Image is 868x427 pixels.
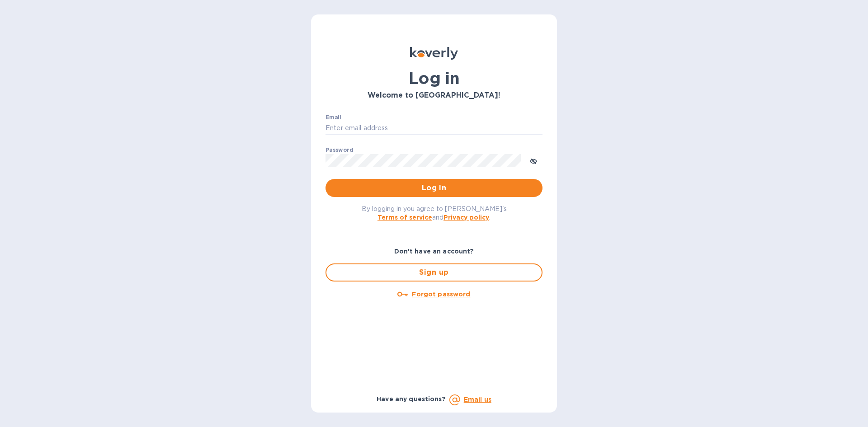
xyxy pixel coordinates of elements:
[325,115,341,120] label: Email
[325,263,542,282] button: Sign up
[325,91,542,100] h3: Welcome to [GEOGRAPHIC_DATA]!
[325,179,542,197] button: Log in
[325,147,353,153] label: Password
[377,214,432,221] a: Terms of service
[443,214,489,221] a: Privacy policy
[325,122,542,135] input: Enter email address
[394,248,474,255] b: Don't have an account?
[377,395,446,403] b: Have any questions?
[334,267,534,278] span: Sign up
[333,183,535,193] span: Log in
[524,151,542,169] button: toggle password visibility
[325,69,542,88] h1: Log in
[362,205,507,221] span: By logging in you agree to [PERSON_NAME]'s and .
[410,47,458,60] img: Koverly
[412,291,470,298] u: Forgot password
[464,396,491,403] a: Email us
